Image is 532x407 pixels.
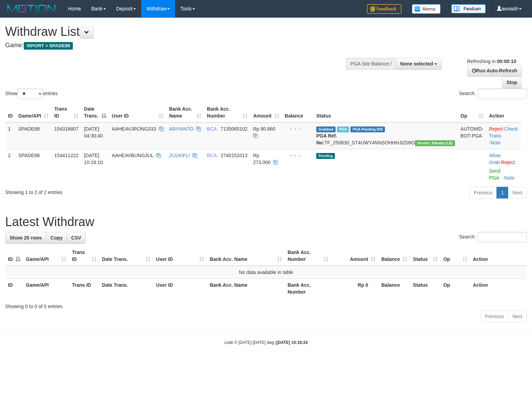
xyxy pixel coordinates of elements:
th: User ID [153,279,207,298]
span: Copy 2740151013 to clipboard [221,153,248,158]
div: Showing 0 to 0 of 0 entries [5,300,527,310]
input: Search: [478,89,527,99]
th: Balance [378,279,410,298]
th: ID: activate to sort column descending [5,246,23,266]
th: Bank Acc. Name [207,279,284,298]
span: BCA [207,126,216,132]
img: Feedback.jpg [367,4,402,14]
a: ZULKIFLI [169,153,190,158]
th: Game/API: activate to sort column ascending [16,103,51,122]
h4: Game: [5,42,348,49]
a: Note [490,140,501,145]
td: · [486,149,521,184]
select: Showentries [17,89,43,99]
th: Action [486,103,521,122]
b: PGA Ref. No: [316,133,337,145]
th: ID [5,279,23,298]
span: Vendor URL: https://dashboard.q2checkout.com/secure [415,140,455,146]
a: ARIYANTO [169,126,193,132]
h1: Withdraw List [5,25,348,39]
a: Next [508,311,527,322]
img: Button%20Memo.svg [412,4,441,14]
span: · [489,153,501,165]
th: Date Trans.: activate to sort column descending [81,103,109,122]
span: Rp 80.860 [253,126,275,132]
th: Trans ID [69,279,99,298]
label: Show entries [5,89,58,99]
a: Reject [489,126,503,132]
span: Refreshing in: [467,59,516,64]
a: Next [508,187,527,199]
span: BCA [207,153,216,158]
a: Reject [501,160,515,165]
span: Copy 7135065102 to clipboard [221,126,248,132]
td: 1 [5,122,16,149]
a: Stop [502,77,522,88]
strong: 00:00:10 [497,59,516,64]
img: MOTION_logo.png [5,3,58,14]
div: Showing 1 to 2 of 2 entries [5,186,216,196]
img: panduan.png [451,4,486,13]
span: Pending [316,153,335,159]
th: Game/API: activate to sort column ascending [23,246,69,266]
small: code © [DATE]-[DATE] dwg | [224,340,308,345]
th: Rp 0 [331,279,378,298]
th: Bank Acc. Name: activate to sort column ascending [166,103,204,122]
a: Run Auto-Refresh [467,65,522,77]
th: Date Trans.: activate to sort column ascending [99,246,153,266]
div: PGA Site Balance / [346,58,396,70]
th: Amount: activate to sort column ascending [250,103,282,122]
span: CSV [71,235,81,241]
label: Search: [459,89,527,99]
th: Status [313,103,458,122]
td: SPADE88 [16,122,51,149]
span: AAHEAVBUNGJUL [112,153,154,158]
th: User ID: activate to sort column ascending [109,103,166,122]
span: Rp 273.000 [253,153,271,165]
td: · · [486,122,521,149]
td: 2 [5,149,16,184]
th: Trans ID: activate to sort column ascending [69,246,99,266]
h1: Latest Withdraw [5,215,527,229]
label: Search: [459,232,527,242]
a: Copy [46,232,67,244]
th: Date Trans. [99,279,153,298]
span: 154411222 [54,153,78,158]
td: No data available in table [5,266,527,279]
strong: [DATE] 10:18:24 [277,340,308,345]
a: Note [504,175,515,181]
a: Show 25 rows [5,232,46,244]
span: Grabbed [316,126,336,132]
span: None selected [400,61,433,67]
th: User ID: activate to sort column ascending [153,246,207,266]
span: ISPORT > SPADE88 [24,42,73,50]
a: Previous [469,187,497,199]
th: Action [470,246,527,266]
a: CSV [67,232,86,244]
span: Show 25 rows [10,235,42,241]
span: Marked by awxadri [337,126,349,132]
th: Op [441,279,470,298]
th: Trans ID: activate to sort column ascending [51,103,81,122]
th: Action [470,279,527,298]
th: Game/API [23,279,69,298]
th: Status [410,279,441,298]
a: Allow Grab [489,153,501,165]
a: Send PGA [489,168,501,181]
th: ID [5,103,16,122]
th: Op: activate to sort column ascending [441,246,470,266]
a: Check Trans [489,126,518,139]
span: AAHEAVJRONG333 [112,126,156,132]
span: PGA Pending [350,126,385,132]
th: Bank Acc. Number [285,279,331,298]
th: Op: activate to sort column ascending [458,103,486,122]
span: [DATE] 10:18:10 [84,153,103,165]
th: Bank Acc. Number: activate to sort column ascending [204,103,250,122]
td: AUTOWD-BOT-PGA [458,122,486,149]
th: Status: activate to sort column ascending [410,246,441,266]
button: None selected [396,58,442,70]
th: Balance: activate to sort column ascending [378,246,410,266]
td: SPADE88 [16,149,51,184]
a: Previous [481,311,508,322]
td: TF_250830_ST4UWY4NNSOHHHJIZ09O [313,122,458,149]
